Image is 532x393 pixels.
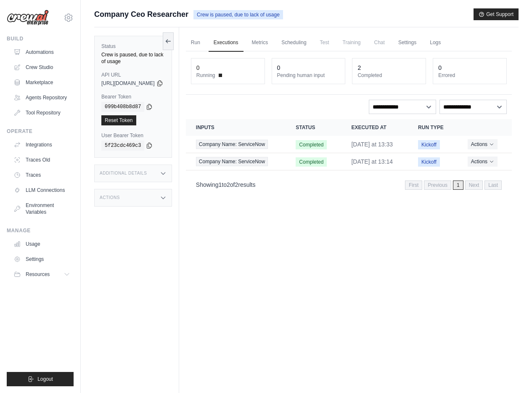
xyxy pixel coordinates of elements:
div: Operate [7,128,74,135]
span: Running [196,72,215,79]
button: Actions for execution [468,139,498,149]
a: Traces Old [10,153,74,167]
button: Resources [10,268,74,281]
span: Training is not available until the deployment is complete [338,34,366,51]
th: Executed at [341,119,408,136]
span: 1 [219,181,222,188]
a: Usage [10,237,74,251]
a: Metrics [247,34,273,52]
time: September 19, 2025 at 13:14 PDT [351,158,393,165]
span: 2 [227,181,230,188]
span: Completed [296,157,327,167]
span: Next [465,181,483,190]
a: View execution details for Company Name [196,140,276,149]
a: LLM Connections [10,183,74,197]
a: Crew Studio [10,61,74,74]
img: Logo [7,10,49,26]
a: Settings [10,252,74,266]
span: Resources [26,271,50,278]
div: 0 [438,64,442,72]
div: 0 [196,64,200,72]
button: Logout [7,372,74,386]
a: Agents Repository [10,91,74,104]
span: 2 [235,181,238,188]
span: Logout [37,376,53,382]
span: Crew is paused, due to lack of usage [193,10,283,19]
dt: Completed [357,72,421,79]
button: Get Support [474,8,519,20]
dt: Errored [438,72,501,79]
div: 0 [277,64,281,72]
span: Last [484,181,502,190]
span: 1 [453,181,463,190]
a: Reset Token [101,115,136,125]
a: Run [186,34,205,52]
span: Company Ceo Researcher [94,8,188,20]
label: User Bearer Token [101,132,165,139]
time: September 19, 2025 at 13:33 PDT [351,141,393,148]
span: [URL][DOMAIN_NAME] [101,80,155,87]
th: Inputs [186,119,286,136]
p: Showing to of results [196,181,256,189]
span: Test [315,34,334,51]
span: Kickoff [418,140,440,149]
div: Manage [7,227,74,234]
a: Integrations [10,138,74,151]
span: Chat is not available until the deployment is complete [369,34,390,51]
label: Status [101,43,165,50]
span: First [405,181,422,190]
code: 5f23cdc469c3 [101,141,144,151]
span: Kickoff [418,157,440,167]
a: Logs [425,34,446,52]
a: Executions [209,34,244,52]
div: Build [7,35,74,42]
a: Tool Repository [10,106,74,119]
span: Previous [424,181,451,190]
a: Settings [393,34,421,52]
nav: Pagination [186,174,512,195]
a: View execution details for Company Name [196,157,276,166]
label: Bearer Token [101,93,165,100]
dt: Pending human input [277,72,340,79]
code: 099b408b8d87 [101,102,144,112]
th: Run Type [408,119,458,136]
a: Traces [10,168,74,182]
h3: Additional Details [100,171,147,176]
span: Completed [296,140,327,149]
section: Crew executions table [186,119,512,195]
a: Automations [10,45,74,59]
button: Actions for execution [468,157,498,167]
h3: Actions [100,195,120,200]
span: Company Name: ServiceNow [196,157,268,166]
a: Scheduling [276,34,311,52]
th: Status [286,119,341,136]
a: Environment Variables [10,199,74,219]
label: API URL [101,72,165,78]
div: 2 [357,64,361,72]
nav: Pagination [405,181,502,190]
span: Company Name: ServiceNow [196,140,268,149]
a: Marketplace [10,76,74,89]
div: Crew is paused, due to lack of usage [101,51,165,65]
